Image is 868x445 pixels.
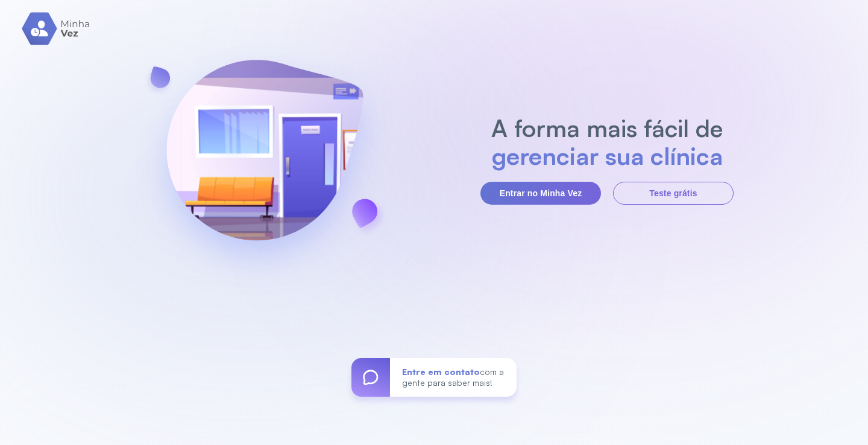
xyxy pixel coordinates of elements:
[485,114,729,142] h2: A forma mais fácil de
[613,182,734,205] button: Teste grátis
[390,358,517,397] div: com a gente para saber mais!
[22,12,91,45] img: logo.svg
[485,142,729,170] h2: gerenciar sua clínica
[480,182,601,205] button: Entrar no Minha Vez
[402,367,480,377] span: Entre em contato
[351,358,517,397] a: Entre em contatocom a gente para saber mais!
[134,28,395,290] img: banner-login.svg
